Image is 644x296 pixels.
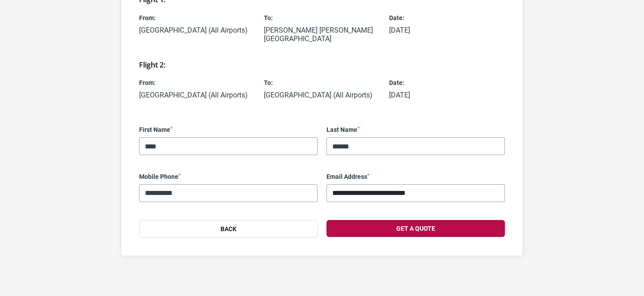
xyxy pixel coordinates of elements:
p: [DATE] [389,26,505,34]
span: To: [264,78,380,87]
h3: Flight 2: [139,61,505,69]
p: [DATE] [389,91,505,99]
p: [GEOGRAPHIC_DATA] (All Airports) [139,91,255,99]
p: [GEOGRAPHIC_DATA] (All Airports) [139,26,255,34]
span: To: [264,13,380,22]
label: Email Address [326,173,505,181]
button: Back [139,220,318,238]
label: First Name [139,126,318,134]
span: Date: [389,13,505,22]
label: Mobile Phone [139,173,318,181]
span: Date: [389,78,505,87]
label: Last Name [326,126,505,134]
p: [PERSON_NAME] [PERSON_NAME][GEOGRAPHIC_DATA] [264,26,380,43]
span: From: [139,13,255,22]
span: From: [139,78,255,87]
button: Get a Quote [326,220,505,237]
p: [GEOGRAPHIC_DATA] (All Airports) [264,91,380,99]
